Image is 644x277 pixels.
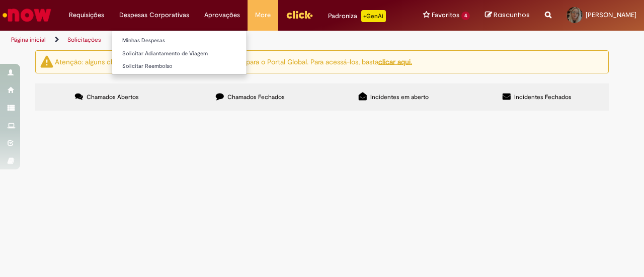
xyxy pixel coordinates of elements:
[87,93,139,101] span: Chamados Abertos
[514,93,572,101] span: Incidentes Fechados
[112,35,247,46] a: Minhas Despesas
[461,12,470,20] span: 4
[112,48,247,59] a: Solicitar Adiantamento de Viagem
[361,10,386,22] p: +GenAi
[485,11,530,20] a: Rascunhos
[119,10,189,20] span: Despesas Corporativas
[8,31,422,49] ul: Trilhas de página
[227,93,285,101] span: Chamados Fechados
[69,10,104,20] span: Requisições
[67,36,101,44] a: Solicitações
[378,57,412,66] a: clicar aqui.
[255,10,271,20] span: More
[586,11,636,19] span: [PERSON_NAME]
[370,93,429,101] span: Incidentes em aberto
[55,57,412,66] ng-bind-html: Atenção: alguns chamados relacionados a T.I foram migrados para o Portal Global. Para acessá-los,...
[112,61,247,72] a: Solicitar Reembolso
[11,36,46,44] a: Página inicial
[432,10,459,20] span: Favoritos
[286,7,313,22] img: click_logo_yellow_360x200.png
[494,10,530,20] span: Rascunhos
[204,10,240,20] span: Aprovações
[1,5,53,25] img: ServiceNow
[112,30,247,75] ul: Despesas Corporativas
[328,10,386,22] div: Padroniza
